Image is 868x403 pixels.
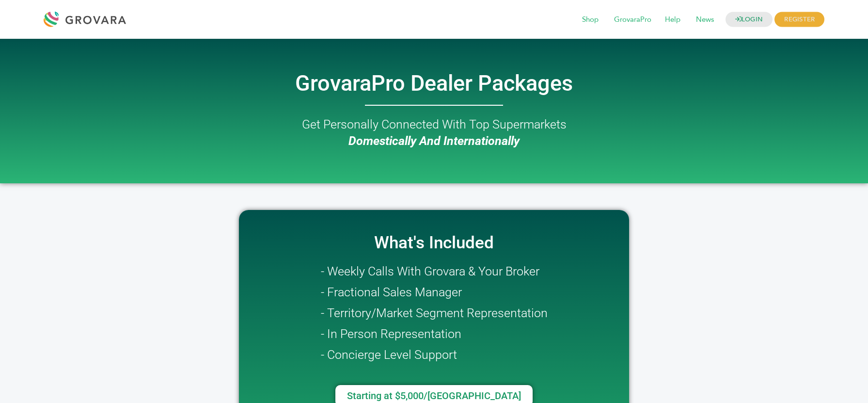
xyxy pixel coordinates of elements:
[575,15,605,25] a: Shop
[689,15,721,25] a: News
[689,11,721,29] span: News
[607,15,658,25] a: GrovaraPro
[575,11,605,29] span: Shop
[658,15,687,25] a: Help
[158,116,710,149] h2: Get Personally Connected With Top Supermarkets
[158,73,710,94] h2: GrovaraPro Dealer Packages
[244,234,625,251] h2: What's Included
[321,261,548,365] h2: - Weekly Calls With Grovara & Your Broker - Fractional Sales Manager - Territory/Market Segment R...
[348,134,520,148] i: Domestically And Internationally
[658,11,687,29] span: Help
[347,391,521,401] span: Starting at $5,000/[GEOGRAPHIC_DATA]
[774,12,824,27] span: REGISTER
[726,12,773,27] a: LOGIN
[607,11,658,29] span: GrovaraPro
